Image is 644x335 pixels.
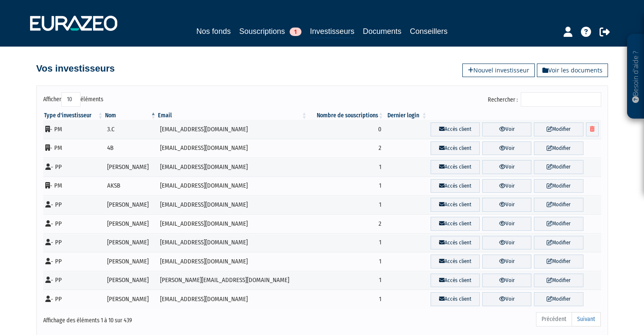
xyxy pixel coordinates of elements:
th: Dernier login : activer pour trier la colonne par ordre croissant [384,111,428,120]
a: Voir [482,217,531,231]
a: Modifier [534,274,583,288]
a: Voir [482,198,531,212]
a: Modifier [534,217,583,231]
a: Accès client [431,292,480,306]
a: Modifier [534,141,583,155]
a: Accès client [431,274,480,288]
a: Voir [482,179,531,193]
a: Voir [482,141,531,155]
input: Rechercher : [521,92,601,107]
a: Suivant [572,312,601,327]
div: Affichage des éléments 1 à 10 sur 439 [43,311,268,325]
td: [PERSON_NAME] [104,290,157,309]
a: Accès client [431,236,480,250]
td: [EMAIL_ADDRESS][DOMAIN_NAME] [157,177,308,196]
td: [EMAIL_ADDRESS][DOMAIN_NAME] [157,290,308,309]
td: - PP [43,271,104,290]
a: Accès client [431,179,480,193]
td: 1 [308,195,384,214]
a: Accès client [431,255,480,269]
a: Modifier [534,236,583,250]
p: Besoin d'aide ? [631,39,641,115]
td: - PP [43,252,104,271]
td: 3.C [104,120,157,139]
td: AKSB [104,177,157,196]
a: Modifier [534,122,583,136]
h4: Vos investisseurs [36,64,115,74]
a: Modifier [534,198,583,212]
a: Voir [482,274,531,288]
a: Nouvel investisseur [462,64,535,77]
td: 1 [308,290,384,309]
td: 1 [308,158,384,177]
td: 0 [308,120,384,139]
a: Souscriptions1 [239,25,301,37]
td: [EMAIL_ADDRESS][DOMAIN_NAME] [157,158,308,177]
td: [PERSON_NAME] [104,158,157,177]
a: Conseillers [410,25,448,37]
a: Voir les documents [537,64,608,77]
th: Email : activer pour trier la colonne par ordre croissant [157,111,308,120]
td: [PERSON_NAME] [104,233,157,252]
td: [PERSON_NAME] [104,214,157,233]
a: Modifier [534,160,583,174]
td: [PERSON_NAME][EMAIL_ADDRESS][DOMAIN_NAME] [157,271,308,290]
a: Accès client [431,217,480,231]
td: 2 [308,214,384,233]
a: Accès client [431,160,480,174]
img: 1732889491-logotype_eurazeo_blanc_rvb.png [30,16,117,31]
th: Nombre de souscriptions : activer pour trier la colonne par ordre croissant [308,111,384,120]
a: Investisseurs [310,25,354,39]
td: - PP [43,158,104,177]
td: 1 [308,252,384,271]
span: 1 [290,28,301,36]
a: Modifier [534,292,583,306]
td: 1 [308,233,384,252]
td: - PP [43,233,104,252]
td: - PP [43,214,104,233]
th: Nom : activer pour trier la colonne par ordre d&eacute;croissant [104,111,157,120]
a: Voir [482,292,531,306]
a: Documents [363,25,401,37]
a: Modifier [534,255,583,269]
td: - PM [43,177,104,196]
a: Accès client [431,198,480,212]
th: Type d'investisseur : activer pour trier la colonne par ordre croissant [43,111,104,120]
th: &nbsp; [428,111,601,120]
a: Accès client [431,141,480,155]
td: 1 [308,177,384,196]
td: [EMAIL_ADDRESS][DOMAIN_NAME] [157,252,308,271]
td: - PP [43,195,104,214]
td: [EMAIL_ADDRESS][DOMAIN_NAME] [157,214,308,233]
a: Supprimer [586,122,599,136]
td: 2 [308,139,384,158]
td: - PM [43,120,104,139]
td: [EMAIL_ADDRESS][DOMAIN_NAME] [157,139,308,158]
a: Modifier [534,179,583,193]
td: [PERSON_NAME] [104,252,157,271]
a: Nos fonds [196,25,231,37]
td: - PP [43,290,104,309]
select: Afficheréléments [61,92,80,107]
label: Rechercher : [488,92,601,107]
td: 1 [308,271,384,290]
td: [PERSON_NAME] [104,271,157,290]
a: Accès client [431,122,480,136]
td: [EMAIL_ADDRESS][DOMAIN_NAME] [157,120,308,139]
td: [EMAIL_ADDRESS][DOMAIN_NAME] [157,195,308,214]
a: Voir [482,122,531,136]
td: 4B [104,139,157,158]
a: Voir [482,255,531,269]
a: Voir [482,236,531,250]
td: [EMAIL_ADDRESS][DOMAIN_NAME] [157,233,308,252]
a: Voir [482,160,531,174]
td: - PM [43,139,104,158]
td: [PERSON_NAME] [104,195,157,214]
label: Afficher éléments [43,92,103,107]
